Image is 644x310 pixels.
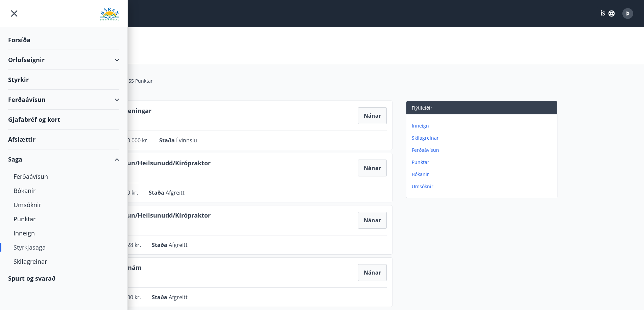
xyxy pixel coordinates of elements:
p: Bókanir [412,171,554,178]
div: Skilagreinar [14,254,114,269]
span: [DATE] [94,170,211,177]
span: Flýtileiðir [412,105,432,111]
span: 18.428 kr. [117,241,141,249]
span: Í vinnslu [176,137,197,144]
div: Forsíða [8,30,119,50]
p: Ferðaávísun [412,147,554,153]
span: 59.400 kr. [117,293,141,301]
button: Nánar [358,160,387,176]
button: ÍS [597,7,618,20]
span: Sjúkraþjálfun/Heilsunudd/Kírópraktor [94,211,211,222]
span: [DATE] [94,222,211,230]
div: Saga [8,149,119,169]
span: Afgreitt [166,189,185,196]
div: Styrkir [8,70,119,90]
div: Ferðaávísun [8,90,119,110]
p: Punktar [412,159,554,166]
div: Gjafabréf og kort [8,110,119,130]
div: Afslættir [8,130,119,149]
span: Staða [152,293,169,301]
div: Ferðaávísun [14,169,114,184]
span: Staða [149,189,166,196]
div: Bókanir [14,184,114,198]
div: Spurt og svarað [8,269,119,288]
span: 55 Punktar [128,78,153,84]
button: menu [8,7,20,20]
img: union_logo [100,7,119,21]
span: Afgreitt [169,241,188,249]
p: Inneign [412,122,554,129]
button: Nánar [358,107,387,124]
div: Umsóknir [14,198,114,212]
span: Staða [159,137,176,144]
button: Þ [620,5,636,22]
span: Þ [626,10,629,17]
span: Sjúkraþjálfun/Heilsunudd/Kírópraktor [94,159,211,170]
span: Staða [152,241,169,249]
span: 5.000.000 kr. [117,137,148,144]
p: Skilagreinar [412,135,554,141]
button: Nánar [358,212,387,229]
div: Punktar [14,212,114,226]
p: Umsóknir [412,183,554,190]
div: Inneign [14,226,114,240]
div: Styrkjasaga [14,240,114,254]
div: Orlofseignir [8,50,119,70]
span: Afgreitt [169,293,188,301]
button: Nánar [358,264,387,281]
